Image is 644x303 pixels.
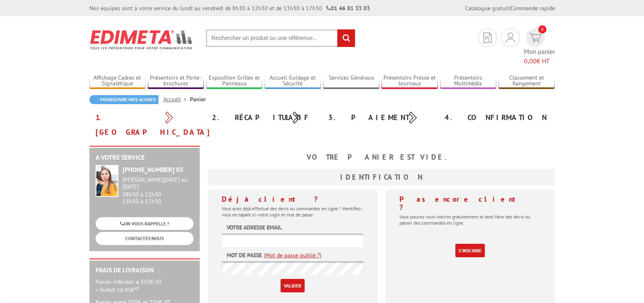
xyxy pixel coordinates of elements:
[307,152,456,162] b: Votre panier est vide.
[96,267,194,274] h2: Frais de Livraison
[96,232,194,245] a: CONTACTEZ-NOUS
[455,244,485,257] a: S'inscrire
[206,29,355,47] input: Rechercher un produit ou une référence...
[465,4,555,12] div: |
[134,285,140,291] sup: HT
[440,74,497,88] a: Présentoirs Multimédia
[381,74,438,88] a: Présentoirs Presse et Journaux
[439,110,555,125] div: 4. Confirmation
[529,33,541,42] img: devis rapide
[538,25,546,33] span: 0
[89,25,194,55] img: Edimeta
[524,28,555,66] a: devis rapide 0 Mon panier 0,00€ HT
[499,74,555,88] a: Classement et Rangement
[264,251,321,259] a: (Mot de passe oublié ?)
[465,4,509,12] a: Catalogue gratuit
[222,195,363,203] h4: Déjà client ?
[89,95,158,104] a: Poursuivre mes achats
[510,4,555,12] a: Commande rapide
[281,279,305,292] input: Valider
[337,29,355,47] input: rechercher
[222,205,363,218] p: Vous avez déjà effectué des devis ou commandes en ligne ? Identifiez-vous en tapant ici votre log...
[123,165,183,174] strong: [PHONE_NUMBER] 03
[227,251,262,259] label: Mot de passe
[399,195,541,212] h4: Pas encore client ?
[399,214,541,226] p: Vous pouvez vous inscrire gratuitement et ainsi faire des devis ou passer des commandes en ligne.
[148,74,204,88] a: Présentoirs et Porte-brochures
[323,74,379,88] a: Services Généraux
[227,223,282,232] label: Votre adresse email
[123,176,194,205] div: 08h30 à 12h30 13h30 à 17h30
[265,74,321,88] a: Accueil Guidage et Sécurité
[506,33,515,42] img: devis rapide
[208,169,555,185] h3: Identification
[524,56,555,66] span: € HT
[89,110,206,140] div: 1. [GEOGRAPHIC_DATA]
[326,4,370,12] strong: 01 46 81 33 03
[524,57,537,65] span: 0,00
[206,110,322,125] div: 2. Récapitulatif
[89,4,370,12] div: Nos équipes sont à votre service du lundi au vendredi de 8h30 à 12h30 et de 13h30 à 17h30
[96,217,194,230] a: ON VOUS RAPPELLE ?
[89,74,146,88] a: Affichage Cadres et Signalétique
[524,47,555,66] span: Mon panier
[163,96,190,103] a: Accueil
[96,286,140,294] span: > forfait 16.95€
[206,74,263,88] a: Exposition Grilles et Panneaux
[96,278,194,294] p: Panier inférieur à 350€ HT
[322,110,439,125] div: 3. Paiement
[96,154,194,161] h2: A votre service
[123,176,194,190] div: [PERSON_NAME][DATE] au [DATE]
[484,33,492,43] img: devis rapide
[96,165,118,197] img: widget-service.jpg
[190,95,206,103] li: Panier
